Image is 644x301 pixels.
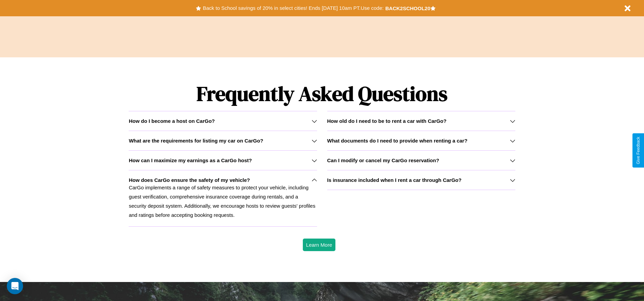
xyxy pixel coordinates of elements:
button: Learn More [303,239,336,251]
h3: Is insurance included when I rent a car through CarGo? [327,177,462,183]
button: Back to School savings of 20% in select cities! Ends [DATE] 10am PT.Use code: [201,3,385,13]
h1: Frequently Asked Questions [129,76,515,111]
h3: Can I modify or cancel my CarGo reservation? [327,157,439,163]
h3: How does CarGo ensure the safety of my vehicle? [129,177,250,183]
h3: How old do I need to be to rent a car with CarGo? [327,118,447,124]
h3: How do I become a host on CarGo? [129,118,215,124]
p: CarGo implements a range of safety measures to protect your vehicle, including guest verification... [129,183,317,220]
b: BACK2SCHOOL20 [385,5,430,11]
div: Give Feedback [636,137,641,164]
h3: How can I maximize my earnings as a CarGo host? [129,157,252,163]
h3: What documents do I need to provide when renting a car? [327,138,467,144]
h3: What are the requirements for listing my car on CarGo? [129,138,263,144]
div: Open Intercom Messenger [7,278,23,294]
